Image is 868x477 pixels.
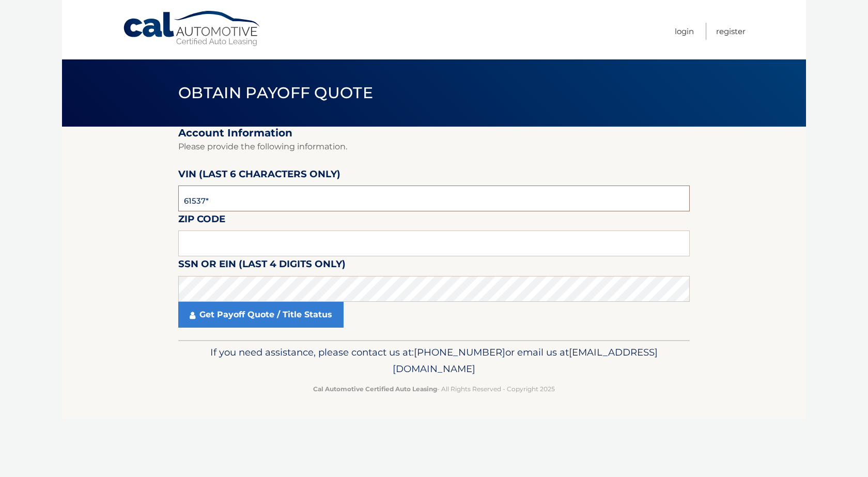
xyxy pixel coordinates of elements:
[414,346,505,358] span: [PHONE_NUMBER]
[178,256,346,275] label: SSN or EIN (last 4 digits only)
[122,10,262,47] a: Cal Automotive
[178,127,690,140] h2: Account Information
[178,140,690,154] p: Please provide the following information.
[185,383,683,394] p: - All Rights Reserved - Copyright 2025
[716,23,746,40] a: Register
[313,385,437,393] strong: Cal Automotive Certified Auto Leasing
[178,302,344,328] a: Get Payoff Quote / Title Status
[178,166,340,186] label: VIN (last 6 characters only)
[178,83,373,102] span: Obtain Payoff Quote
[185,344,683,377] p: If you need assistance, please contact us at: or email us at
[178,211,225,230] label: Zip Code
[675,23,694,40] a: Login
